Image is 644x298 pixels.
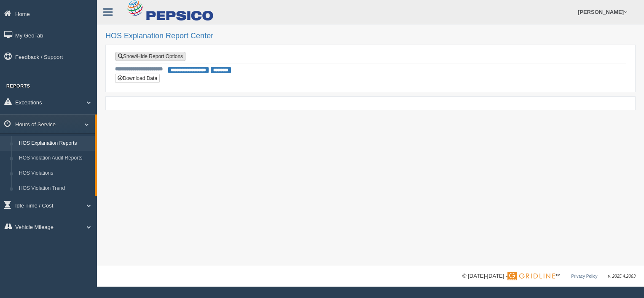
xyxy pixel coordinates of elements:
[507,272,555,280] img: Gridline
[115,74,160,83] button: Download Data
[15,181,95,196] a: HOS Violation Trend
[15,151,95,166] a: HOS Violation Audit Reports
[462,272,636,281] div: © [DATE]-[DATE] - ™
[608,274,636,279] span: v. 2025.4.2063
[15,166,95,181] a: HOS Violations
[571,274,597,279] a: Privacy Policy
[15,136,95,151] a: HOS Explanation Reports
[105,32,636,40] h2: HOS Explanation Report Center
[115,52,185,61] a: Show/Hide Report Options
